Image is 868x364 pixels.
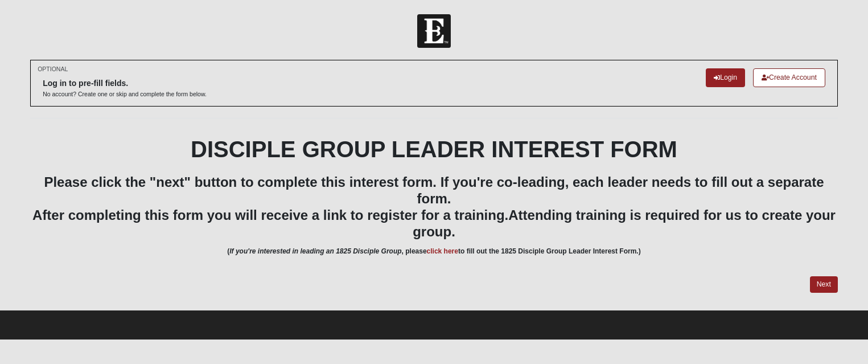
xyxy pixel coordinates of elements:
a: Next [810,276,838,293]
b: DISCIPLE GROUP LEADER INTEREST FORM [191,137,677,162]
h6: Log in to pre-fill fields. [43,79,207,88]
img: Church of Eleven22 Logo [417,14,451,48]
a: click here [427,247,458,255]
a: Create Account [753,68,825,87]
small: OPTIONAL [38,65,68,73]
h3: Please click the "next" button to complete this interest form. If you're co-leading, each leader ... [30,174,838,240]
a: Login [706,68,745,87]
span: Attending training is required for us to create your group. [413,207,836,239]
p: No account? Create one or skip and complete the form below. [43,90,207,99]
i: If you're interested in leading an 1825 Disciple Group [229,247,401,255]
h6: ( , please to fill out the 1825 Disciple Group Leader Interest Form.) [30,247,838,255]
